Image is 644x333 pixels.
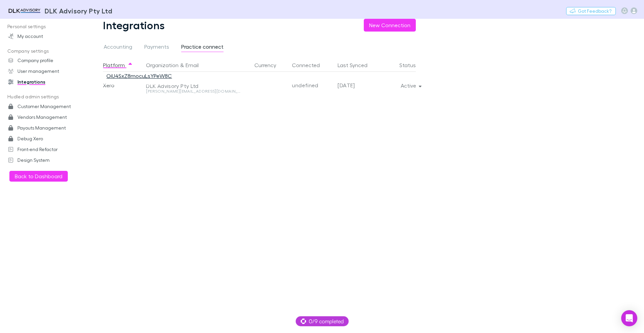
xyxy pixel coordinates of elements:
[292,72,332,99] div: undefined
[146,83,242,89] div: DLK Advisory Pty Ltd
[186,58,199,72] button: Email
[144,43,169,52] span: Payments
[103,58,133,72] button: Platform
[1,123,91,133] a: Payouts Management
[364,19,416,32] button: New Connection
[1,93,91,101] p: Hudled admin settings
[1,31,91,42] a: My account
[1,133,91,144] a: Debug Xero
[45,7,112,15] h3: DLK Advisory Pty Ltd
[146,89,242,93] div: [PERSON_NAME][EMAIL_ADDRESS][DOMAIN_NAME]
[399,58,424,72] button: Status
[1,144,91,155] a: Front-end Refactor
[254,58,284,72] button: Currency
[103,19,165,32] h1: Integrations
[1,155,91,165] a: Design System
[566,7,616,15] button: Got Feedback?
[146,58,179,72] button: Organization
[9,171,68,182] button: Back to Dashboard
[338,58,376,72] button: Last Synced
[1,55,91,66] a: Company profile
[621,310,637,326] div: Open Intercom Messenger
[146,58,246,72] div: &
[1,77,91,87] a: Integrations
[7,7,42,15] img: DLK Advisory Pty Ltd's Logo
[1,66,91,77] a: User management
[292,58,328,72] button: Connected
[106,73,172,79] a: OiU4SxZ8mocuLsYPeW8C
[181,43,224,52] span: Practice connect
[1,22,91,31] p: Personal settings
[338,72,378,99] div: [DATE]
[1,101,91,112] a: Customer Management
[395,81,426,90] button: Active
[1,112,91,123] a: Vendors Management
[104,43,132,52] span: Accounting
[1,47,91,55] p: Company settings
[103,72,143,99] div: Xero
[3,3,116,19] a: DLK Advisory Pty Ltd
